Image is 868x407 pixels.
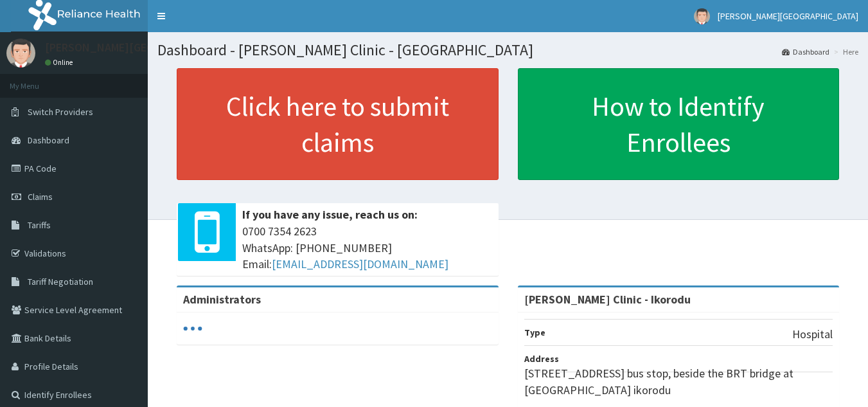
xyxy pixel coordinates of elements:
[524,353,559,365] b: Address
[45,42,235,53] p: [PERSON_NAME][GEOGRAPHIC_DATA]
[28,219,51,231] span: Tariffs
[242,207,418,222] b: If you have any issue, reach us on:
[45,58,76,67] a: Online
[6,39,35,68] img: User Image
[177,68,499,180] a: Click here to submit claims
[28,191,53,203] span: Claims
[524,292,691,307] strong: [PERSON_NAME] Clinic - Ikorodu
[831,46,858,57] li: Here
[183,292,261,307] b: Administrators
[694,8,710,24] img: User Image
[242,223,492,273] span: 0700 7354 2623 WhatsApp: [PHONE_NUMBER] Email:
[183,319,202,338] svg: audio-loading
[782,46,829,57] a: Dashboard
[272,257,448,271] a: [EMAIL_ADDRESS][DOMAIN_NAME]
[524,327,545,338] b: Type
[518,68,840,180] a: How to Identify Enrollees
[28,134,69,146] span: Dashboard
[524,365,833,398] p: [STREET_ADDRESS] bus stop, beside the BRT bridge at [GEOGRAPHIC_DATA] ikorodu
[28,276,93,287] span: Tariff Negotiation
[28,106,93,118] span: Switch Providers
[718,10,858,22] span: [PERSON_NAME][GEOGRAPHIC_DATA]
[157,42,858,59] h1: Dashboard - [PERSON_NAME] Clinic - [GEOGRAPHIC_DATA]
[792,326,833,343] p: Hospital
